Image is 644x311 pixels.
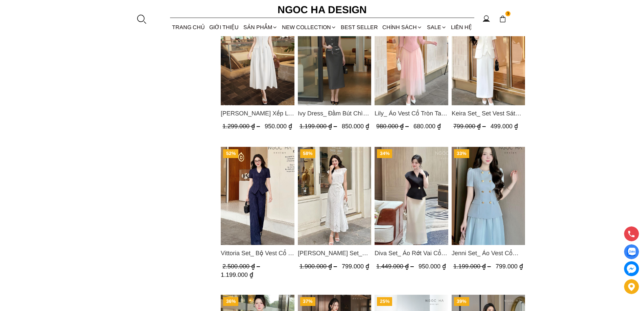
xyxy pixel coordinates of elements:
[425,18,449,36] a: SALE
[170,18,207,36] a: TRANG CHỦ
[297,147,371,245] img: Isabella Set_ Bộ Ren Áo Sơ Mi Vai Chờm Chân Váy Đuôi Cá Màu Trắng BJ139
[207,18,241,36] a: GIỚI THIỆU
[451,147,525,245] img: Jenni Set_ Áo Vest Cổ Tròn Đính Cúc, Chân Váy Tơ Màu Xanh A1051+CV132
[280,18,338,36] a: NEW COLLECTION
[221,147,294,245] img: Vittoria Set_ Bộ Vest Cổ V Quần Suông Kẻ Sọc BQ013
[271,2,373,18] a: Ngoc Ha Design
[221,109,294,118] span: [PERSON_NAME] Xếp Ly Xòe Khóa Đồng Màu Trắng D1006
[624,261,639,276] a: messenger
[221,271,253,278] span: 1.199.000 ₫
[376,123,410,130] span: 980.000 ₫
[299,263,338,270] span: 1.900.000 ₫
[453,263,492,270] span: 1.199.000 ₫
[221,109,294,118] a: Link to Ella Dress_Đầm Xếp Ly Xòe Khóa Đồng Màu Trắng D1006
[221,7,294,105] a: Product image - Ella Dress_Đầm Xếp Ly Xòe Khóa Đồng Màu Trắng D1006
[221,147,294,245] a: Product image - Vittoria Set_ Bộ Vest Cổ V Quần Suông Kẻ Sọc BQ013
[265,123,292,130] span: 950.000 ₫
[505,11,511,17] span: 3
[297,7,371,105] a: Product image - Ivy Dress_ Đầm Bút Chì Vai Chờm Màu Ghi Mix Cổ Trắng D1005
[451,248,525,258] span: Jenni Set_ Áo Vest Cổ Tròn Đính Cúc, Chân Váy Tơ Màu Xanh A1051+CV132
[221,248,294,258] a: Link to Vittoria Set_ Bộ Vest Cổ V Quần Suông Kẻ Sọc BQ013
[627,248,636,256] img: Display image
[451,7,525,105] img: Keira Set_ Set Vest Sát Nách Kết Hợp Chân Váy Bút Chì Mix Áo Khoác BJ141+ A1083
[297,147,371,245] a: Product image - Isabella Set_ Bộ Ren Áo Sơ Mi Vai Chờm Chân Váy Đuôi Cá Màu Trắng BJ139
[222,263,262,270] span: 2.500.000 ₫
[490,123,518,130] span: 499.000 ₫
[297,248,371,258] a: Link to Isabella Set_ Bộ Ren Áo Sơ Mi Vai Chờm Chân Váy Đuôi Cá Màu Trắng BJ139
[375,248,448,258] span: Diva Set_ Áo Rớt Vai Cổ V, Chân Váy Lụa Đuôi Cá A1078+CV134
[221,7,294,105] img: Ella Dress_Đầm Xếp Ly Xòe Khóa Đồng Màu Trắng D1006
[341,263,369,270] span: 799.000 ₫
[375,109,448,118] span: Lily_ Áo Vest Cổ Tròn Tay Lừng Mix Chân Váy Lưới Màu Hồng A1082+CV140
[499,15,506,23] img: img-CART-ICON-ksit0nf1
[453,123,487,130] span: 799.000 ₫
[221,248,294,258] span: Vittoria Set_ Bộ Vest Cổ V Quần Suông Kẻ Sọc BQ013
[375,248,448,258] a: Link to Diva Set_ Áo Rớt Vai Cổ V, Chân Váy Lụa Đuôi Cá A1078+CV134
[339,18,380,36] a: BEST SELLER
[375,7,448,105] a: Product image - Lily_ Áo Vest Cổ Tròn Tay Lừng Mix Chân Váy Lưới Màu Hồng A1082+CV140
[495,263,523,270] span: 799.000 ₫
[451,248,525,258] a: Link to Jenni Set_ Áo Vest Cổ Tròn Đính Cúc, Chân Váy Tơ Màu Xanh A1051+CV132
[380,18,425,36] div: Chính sách
[419,263,446,270] span: 950.000 ₫
[413,123,441,130] span: 680.000 ₫
[341,123,369,130] span: 850.000 ₫
[297,109,371,118] a: Link to Ivy Dress_ Đầm Bút Chì Vai Chờm Màu Ghi Mix Cổ Trắng D1005
[297,7,371,105] img: Ivy Dress_ Đầm Bút Chì Vai Chờm Màu Ghi Mix Cổ Trắng D1005
[222,123,262,130] span: 1.299.000 ₫
[375,109,448,118] a: Link to Lily_ Áo Vest Cổ Tròn Tay Lừng Mix Chân Váy Lưới Màu Hồng A1082+CV140
[451,109,525,118] span: Keira Set_ Set Vest Sát Nách Kết Hợp Chân Váy Bút Chì Mix Áo Khoác BJ141+ A1083
[375,7,448,105] img: Lily_ Áo Vest Cổ Tròn Tay Lừng Mix Chân Váy Lưới Màu Hồng A1082+CV140
[297,109,371,118] span: Ivy Dress_ Đầm Bút Chì Vai Chờm Màu Ghi Mix Cổ Trắng D1005
[449,18,474,36] a: LIÊN HỆ
[376,263,415,270] span: 1.449.000 ₫
[624,244,639,259] a: Display image
[451,147,525,245] a: Product image - Jenni Set_ Áo Vest Cổ Tròn Đính Cúc, Chân Váy Tơ Màu Xanh A1051+CV132
[241,18,280,36] div: SẢN PHẨM
[375,147,448,245] img: Diva Set_ Áo Rớt Vai Cổ V, Chân Váy Lụa Đuôi Cá A1078+CV134
[451,109,525,118] a: Link to Keira Set_ Set Vest Sát Nách Kết Hợp Chân Váy Bút Chì Mix Áo Khoác BJ141+ A1083
[451,7,525,105] a: Product image - Keira Set_ Set Vest Sát Nách Kết Hợp Chân Váy Bút Chì Mix Áo Khoác BJ141+ A1083
[299,123,338,130] span: 1.199.000 ₫
[297,248,371,258] span: [PERSON_NAME] Set_ Bộ Ren Áo Sơ Mi Vai Chờm Chân Váy Đuôi Cá Màu Trắng BJ139
[375,147,448,245] a: Product image - Diva Set_ Áo Rớt Vai Cổ V, Chân Váy Lụa Đuôi Cá A1078+CV134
